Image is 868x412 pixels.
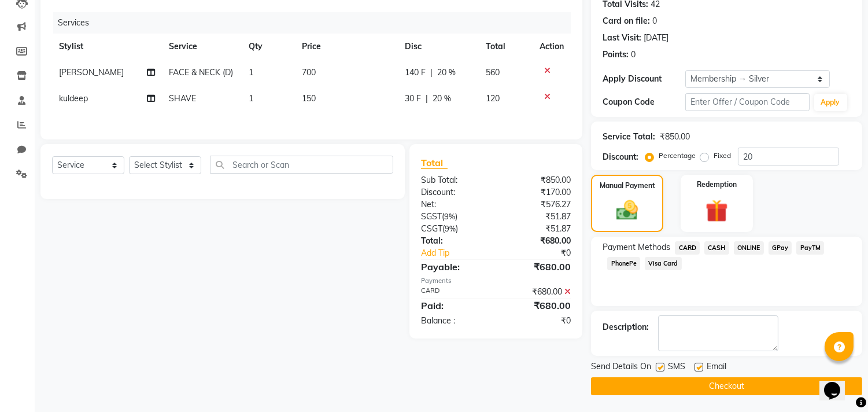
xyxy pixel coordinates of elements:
[249,93,253,104] span: 1
[445,224,456,233] span: 9%
[510,247,580,259] div: ₹0
[444,212,455,221] span: 9%
[496,174,580,186] div: ₹850.00
[699,197,735,225] img: _gift.svg
[437,67,456,79] span: 20 %
[631,49,636,61] div: 0
[210,156,393,174] input: Search or Scan
[496,223,580,235] div: ₹51.87
[249,67,253,78] span: 1
[675,241,700,255] span: CARD
[496,299,580,312] div: ₹680.00
[610,198,644,223] img: _cash.svg
[591,360,651,375] span: Send Details On
[603,96,685,108] div: Coupon Code
[496,286,580,298] div: ₹680.00
[421,157,448,169] span: Total
[302,67,316,78] span: 700
[660,131,690,143] div: ₹850.00
[412,260,496,274] div: Payable:
[769,241,792,255] span: GPay
[603,241,670,253] span: Payment Methods
[652,15,657,27] div: 0
[714,150,731,161] label: Fixed
[603,151,638,163] div: Discount:
[169,93,196,104] span: SHAVE
[295,34,398,60] th: Price
[603,73,685,85] div: Apply Discount
[496,315,580,327] div: ₹0
[421,276,571,286] div: Payments
[421,223,442,234] span: CSGT
[704,241,729,255] span: CASH
[412,223,496,235] div: ( )
[398,34,479,60] th: Disc
[600,181,655,191] label: Manual Payment
[479,34,533,60] th: Total
[405,67,426,79] span: 140 F
[496,186,580,198] div: ₹170.00
[645,257,682,270] span: Visa Card
[603,131,655,143] div: Service Total:
[814,94,847,111] button: Apply
[819,366,856,400] iframe: chat widget
[496,260,580,274] div: ₹680.00
[430,67,433,79] span: |
[52,34,162,60] th: Stylist
[533,34,571,60] th: Action
[644,32,668,44] div: [DATE]
[412,315,496,327] div: Balance :
[486,93,500,104] span: 120
[412,286,496,298] div: CARD
[603,15,650,27] div: Card on file:
[412,211,496,223] div: ( )
[412,186,496,198] div: Discount:
[734,241,764,255] span: ONLINE
[242,34,295,60] th: Qty
[412,198,496,211] div: Net:
[486,67,500,78] span: 560
[603,49,629,61] div: Points:
[607,257,640,270] span: PhonePe
[302,93,316,104] span: 150
[412,235,496,247] div: Total:
[796,241,824,255] span: PayTM
[59,93,88,104] span: kuldeep
[169,67,233,78] span: FACE & NECK (D)
[697,179,737,190] label: Redemption
[59,67,124,78] span: [PERSON_NAME]
[405,93,421,105] span: 30 F
[496,198,580,211] div: ₹576.27
[496,235,580,247] div: ₹680.00
[53,12,579,34] div: Services
[162,34,242,60] th: Service
[433,93,451,105] span: 20 %
[668,360,685,375] span: SMS
[412,299,496,312] div: Paid:
[707,360,726,375] span: Email
[496,211,580,223] div: ₹51.87
[412,174,496,186] div: Sub Total:
[421,211,442,222] span: SGST
[412,247,510,259] a: Add Tip
[685,93,809,111] input: Enter Offer / Coupon Code
[426,93,428,105] span: |
[603,321,649,333] div: Description:
[591,377,862,395] button: Checkout
[659,150,696,161] label: Percentage
[603,32,641,44] div: Last Visit:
